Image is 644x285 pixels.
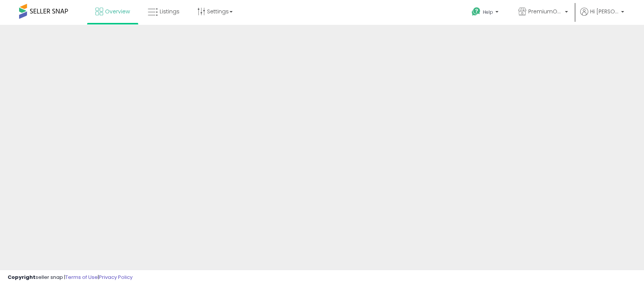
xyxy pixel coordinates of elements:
span: PremiumOutdoorGrills [528,8,563,15]
span: Help [483,9,493,15]
a: Hi [PERSON_NAME] [580,8,624,25]
i: Get Help [471,7,481,16]
span: Overview [105,8,130,15]
div: seller snap | | [8,274,133,281]
span: Hi [PERSON_NAME] [590,8,619,15]
a: Terms of Use [65,274,98,281]
span: Listings [160,8,180,15]
a: Privacy Policy [99,274,133,281]
strong: Copyright [8,274,36,281]
a: Help [466,1,506,25]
